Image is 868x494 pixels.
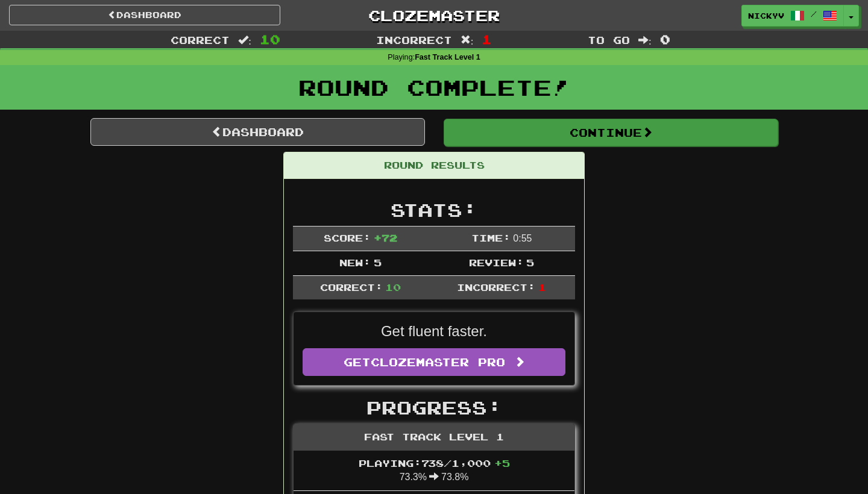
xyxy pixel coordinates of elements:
a: GetClozemaster Pro [303,348,565,376]
h2: Stats: [293,200,575,220]
span: Correct [171,34,230,46]
li: 73.3% 73.8% [294,451,574,492]
p: Get fluent faster. [303,321,565,342]
span: To go [588,34,630,46]
span: Incorrect: [457,281,535,293]
span: 1 [482,32,492,46]
span: Playing: 738 / 1,000 [359,457,510,469]
span: : [461,35,474,45]
span: 10 [385,281,401,293]
span: + 5 [494,457,510,469]
h1: Round Complete! [4,75,864,99]
span: : [238,35,251,45]
div: Round Results [284,152,584,179]
a: Dashboard [90,118,425,146]
span: 10 [260,32,280,46]
span: 5 [374,257,382,268]
a: Dashboard [9,5,280,25]
span: 1 [538,281,546,293]
span: Incorrect [376,34,452,46]
span: Review: [469,257,524,268]
span: Score: [324,232,371,243]
span: 5 [526,257,534,268]
span: Clozemaster Pro [371,355,505,369]
span: + 72 [374,232,397,243]
span: New: [339,257,371,268]
strong: Fast Track Level 1 [415,53,480,61]
div: Fast Track Level 1 [294,424,574,451]
span: / [811,10,817,18]
span: : [638,35,652,45]
span: Time: [471,232,511,243]
span: Correct: [320,281,383,293]
span: 0 [660,32,670,46]
span: nickyv [748,10,784,21]
a: nickyv / [741,5,844,27]
button: Continue [444,119,778,146]
h2: Progress: [293,398,575,417]
a: Clozemaster [298,5,570,26]
span: 0 : 55 [513,233,532,243]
